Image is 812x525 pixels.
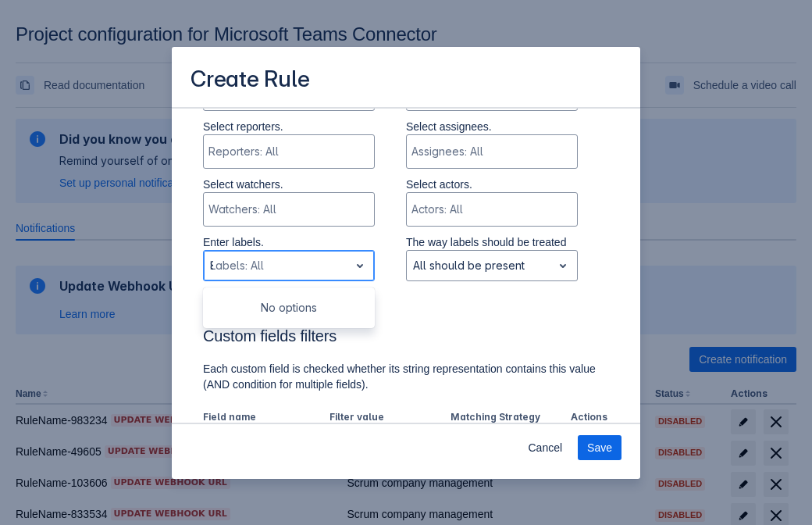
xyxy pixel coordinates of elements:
span: Save [587,435,612,460]
button: Cancel [518,435,572,460]
p: Select actors. [406,177,578,192]
h3: Custom fields filters [203,327,609,352]
span: No options [261,301,317,314]
span: open [554,256,572,275]
p: Select assignees. [406,119,578,134]
p: Select watchers. [203,177,375,192]
p: Select reporters. [203,119,375,134]
p: Each custom field is checked whether its string representation contains this value (AND condition... [203,361,609,392]
p: The way labels should be treated [406,234,578,250]
span: open [351,256,369,275]
th: Actions [564,408,609,428]
h3: Create Rule [191,66,310,96]
button: Save [578,435,621,460]
span: Cancel [528,435,562,460]
p: Enter labels. [203,234,375,250]
th: Matching Strategy [444,408,565,428]
th: Filter value [323,408,444,428]
th: Field name [203,408,323,428]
